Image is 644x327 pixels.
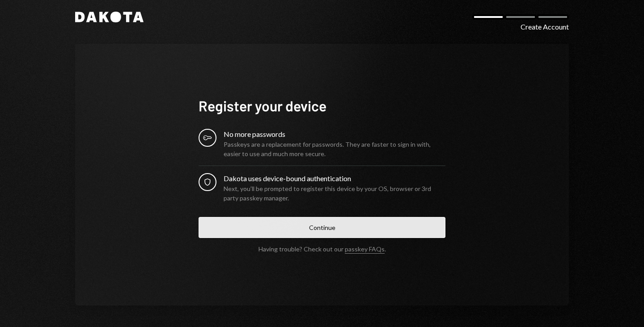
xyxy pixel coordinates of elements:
div: No more passwords [224,129,445,140]
button: Continue [199,217,445,238]
div: Having trouble? Check out our . [258,245,386,253]
div: Create Account [521,21,569,32]
div: Next, you’ll be prompted to register this device by your OS, browser or 3rd party passkey manager. [224,184,445,203]
a: passkey FAQs [345,245,385,254]
div: Passkeys are a replacement for passwords. They are faster to sign in with, easier to use and much... [224,140,445,158]
div: Dakota uses device-bound authentication [224,173,445,184]
h1: Register your device [199,97,445,115]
